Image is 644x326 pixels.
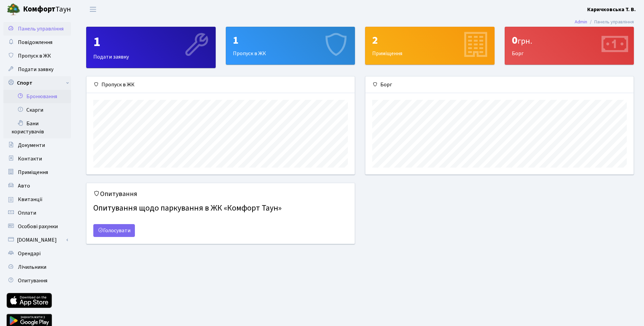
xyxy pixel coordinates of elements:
a: Контакти [3,152,71,166]
div: Подати заявку [87,27,215,68]
a: Голосувати [93,224,135,237]
a: Каричковська Т. В. [587,5,636,14]
b: Каричковська Т. В. [587,6,636,13]
span: Подати заявку [18,66,53,73]
button: Переключити навігацію [85,4,101,15]
span: Пропуск в ЖК [18,52,51,60]
span: Опитування [18,277,47,284]
a: Бани користувачів [3,117,71,138]
div: 1 [93,34,209,50]
div: 0 [512,34,627,47]
a: Квитанції [3,193,71,206]
a: Повідомлення [3,36,71,49]
a: Подати заявку [3,63,71,76]
span: Особові рахунки [18,223,58,230]
a: Особові рахунки [3,220,71,233]
a: Панель управління [3,22,71,36]
a: 2Приміщення [365,27,495,65]
a: Admin [575,18,587,25]
a: Документи [3,138,71,152]
span: Квитанції [18,196,43,203]
a: [DOMAIN_NAME] [3,233,71,247]
a: Авто [3,179,71,193]
span: Контакти [18,155,42,162]
a: Скарги [3,103,71,117]
h5: Опитування [93,190,348,198]
b: Комфорт [23,4,55,15]
a: Приміщення [3,166,71,179]
div: Пропуск в ЖК [226,27,355,64]
span: Оплати [18,209,36,217]
nav: breadcrumb [565,15,644,29]
li: Панель управління [587,18,634,26]
img: logo.png [7,3,20,16]
div: 2 [372,34,487,47]
a: 1Подати заявку [86,27,216,68]
a: Пропуск в ЖК [3,49,71,63]
h4: Опитування щодо паркування в ЖК «Комфорт Таун» [93,201,348,216]
span: Приміщення [18,169,48,176]
a: Орендарі [3,247,71,260]
span: Лічильники [18,263,46,271]
span: Документи [18,142,45,149]
a: Оплати [3,206,71,220]
a: Лічильники [3,260,71,274]
span: Панель управління [18,25,64,32]
div: 1 [233,34,348,47]
span: Орендарі [18,250,41,257]
a: Опитування [3,274,71,287]
a: 1Пропуск в ЖК [226,27,355,65]
span: Таун [23,4,71,15]
div: Приміщення [365,27,494,64]
div: Борг [365,77,634,93]
div: Пропуск в ЖК [87,77,355,93]
div: Борг [505,27,634,64]
span: Авто [18,182,30,190]
span: грн. [518,35,532,47]
a: Спорт [3,76,71,90]
span: Повідомлення [18,39,52,46]
a: Бронювання [3,90,71,103]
